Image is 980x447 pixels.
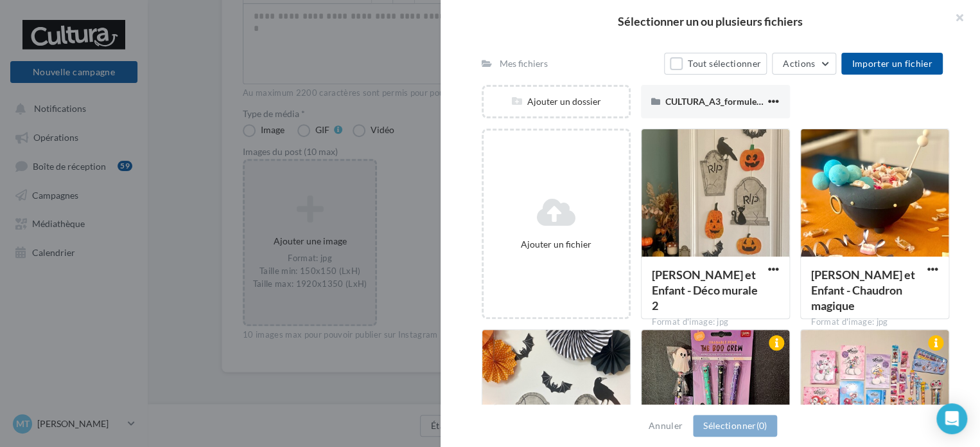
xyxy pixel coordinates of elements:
span: CULTURA_A3_formule_anniversaire_plongeoir1 (1) (1) [665,96,882,107]
button: Actions [772,53,836,75]
span: Eveil et Enfant - Déco murale 2 [652,268,758,313]
button: Importer un fichier [841,53,943,75]
button: Annuler [643,418,688,433]
div: Ajouter un fichier [489,238,624,251]
div: Ajouter un dossier [484,95,629,108]
h2: Sélectionner un ou plusieurs fichiers [461,15,959,27]
button: Tout sélectionner [664,53,767,75]
span: (0) [756,420,767,431]
div: Format d'image: jpg [652,316,779,328]
button: Sélectionner(0) [693,415,777,437]
span: Actions [783,58,815,69]
div: Mes fichiers [500,57,548,70]
span: Importer un fichier [852,58,932,69]
div: Open Intercom Messenger [936,403,967,434]
span: Eveil et Enfant - Chaudron magique [811,268,915,313]
div: Format d'image: jpg [811,316,938,328]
